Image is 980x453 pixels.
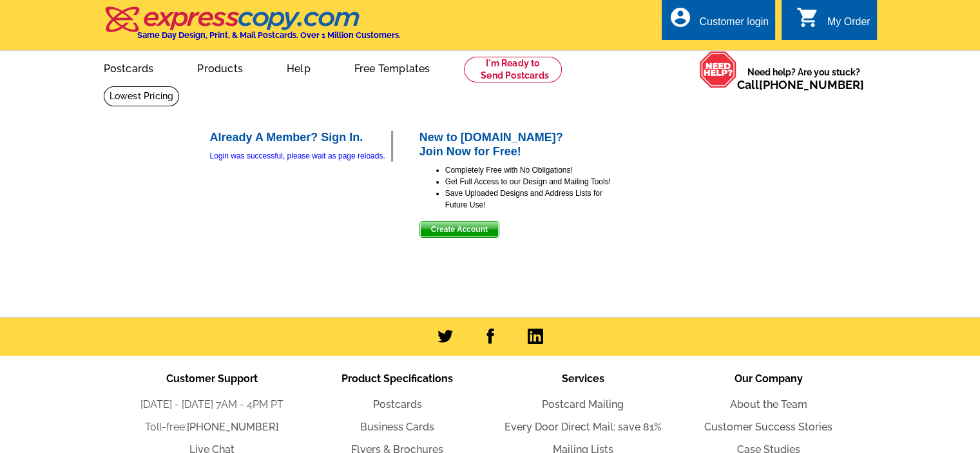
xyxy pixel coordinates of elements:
h2: New to [DOMAIN_NAME]? Join Now for Free! [419,131,613,159]
h4: Same Day Design, Print, & Mail Postcards. Over 1 Million Customers. [137,30,401,40]
a: Customer Success Stories [704,421,832,433]
div: Login was successful, please wait as page reloads. [210,150,391,162]
h2: Already A Member? Sign In. [210,131,391,145]
a: Every Door Direct Mail: save 81% [504,421,662,433]
div: Customer login [699,16,769,34]
span: Product Specifications [341,372,453,385]
a: Postcards [83,52,175,82]
button: Create Account [419,221,499,238]
a: Help [266,52,331,82]
li: Get Full Access to our Design and Mailing Tools! [445,176,613,188]
i: shopping_cart [796,6,820,29]
span: Call [737,78,864,92]
a: Business Cards [360,421,434,433]
a: Postcard Mailing [542,398,624,410]
span: Need help? Are you stuck? [737,66,870,92]
a: shopping_cart My Order [796,14,870,30]
i: account_circle [668,6,691,29]
span: Services [562,372,604,385]
span: Customer Support [166,372,258,385]
a: [PHONE_NUMBER] [187,421,278,433]
span: Create Account [420,222,499,237]
a: Products [177,52,264,82]
li: Toll-free: [119,419,305,435]
li: Save Uploaded Designs and Address Lists for Future Use! [445,188,613,211]
a: Postcards [373,398,422,410]
a: Same Day Design, Print, & Mail Postcards. Over 1 Million Customers. [104,15,401,40]
a: Free Templates [334,52,451,82]
iframe: LiveChat chat widget [722,153,980,453]
li: Completely Free with No Obligations! [445,164,613,176]
div: My Order [827,16,870,34]
li: [DATE] - [DATE] 7AM - 4PM PT [119,397,305,412]
img: help [699,51,737,88]
a: account_circle Customer login [668,14,769,30]
a: [PHONE_NUMBER] [759,78,864,92]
